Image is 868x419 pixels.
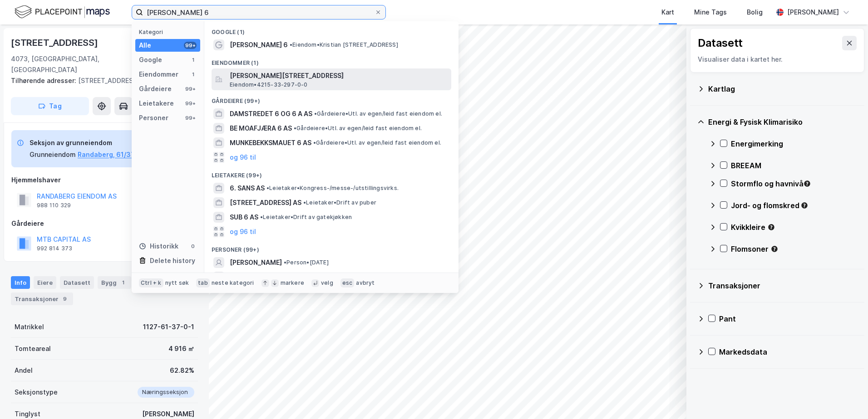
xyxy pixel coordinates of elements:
[731,138,857,149] div: Energimerking
[294,125,296,132] span: •
[204,52,459,68] div: Eiendommer (1)
[698,36,743,50] div: Datasett
[204,90,459,107] div: Gårdeiere (99+)
[11,175,197,185] div: Hjemmelshaver
[15,387,58,398] div: Seksjonstype
[15,343,51,354] div: Tomteareal
[661,7,674,18] div: Kart
[189,243,197,250] div: 0
[266,185,399,192] span: Leietaker • Kongress-/messe-/utstillingsvirks.
[767,223,775,231] div: Tooltip anchor
[230,81,308,88] span: Eiendom • 4215-33-297-0-0
[196,278,210,287] div: tab
[698,54,857,65] div: Visualiser data i kartet her.
[15,322,44,332] div: Matrikkel
[314,110,317,117] span: •
[30,149,76,160] div: Grunneiendom
[230,226,256,237] button: og 96 til
[719,313,857,324] div: Pant
[11,292,73,305] div: Transaksjoner
[823,375,868,419] div: Kontrollprogram for chat
[230,257,282,268] span: [PERSON_NAME]
[204,239,459,255] div: Personer (99+)
[281,279,304,287] div: markere
[11,75,191,86] div: [STREET_ADDRESS]
[189,71,197,78] div: 1
[230,108,312,119] span: DAMSTREDET 6 OG 6 A AS
[184,114,197,122] div: 99+
[11,77,78,84] span: Tilhørende adresser:
[356,279,375,287] div: avbryt
[708,83,857,94] div: Kartlag
[731,244,857,254] div: Flomsoner
[189,56,197,63] div: 1
[314,110,442,117] span: Gårdeiere • Utl. av egen/leid fast eiendom el.
[11,276,30,289] div: Info
[731,222,857,233] div: Kvikkleire
[204,21,459,38] div: Google (1)
[139,54,162,65] div: Google
[11,218,197,229] div: Gårdeiere
[731,178,857,189] div: Stormflo og havnivå
[230,272,282,283] span: [PERSON_NAME]
[230,183,265,194] span: 6. SANS AS
[290,41,398,49] span: Eiendom • Kristian [STREET_ADDRESS]
[303,199,306,206] span: •
[37,202,71,209] div: 988 110 329
[30,137,135,148] div: Seksjon av grunneiendom
[230,197,301,208] span: [STREET_ADDRESS] AS
[143,322,194,332] div: 1127-61-37-0-1
[747,7,763,18] div: Bolig
[731,200,857,211] div: Jord- og flomskred
[78,149,135,160] button: Randaberg, 61/37
[290,41,292,48] span: •
[321,279,333,287] div: velg
[37,245,72,252] div: 992 814 373
[694,7,727,18] div: Mine Tags
[11,35,100,50] div: [STREET_ADDRESS]
[34,276,56,289] div: Eiere
[204,165,459,181] div: Leietakere (99+)
[260,214,263,220] span: •
[150,255,195,266] div: Delete history
[230,212,258,223] span: SUB 6 AS
[230,137,311,148] span: MUNKEBEKKSMAUET 6 AS
[170,365,194,376] div: 62.82%
[212,279,254,287] div: neste kategori
[787,7,839,18] div: [PERSON_NAME]
[731,160,857,171] div: BREEAM
[184,85,197,93] div: 99+
[139,40,151,51] div: Alle
[60,294,69,303] div: 9
[139,69,178,80] div: Eiendommer
[184,100,197,107] div: 99+
[230,123,292,134] span: BE MOAFJÆRA 6 AS
[294,125,422,132] span: Gårdeiere • Utl. av egen/leid fast eiendom el.
[139,98,174,109] div: Leietakere
[11,54,140,75] div: 4073, [GEOGRAPHIC_DATA], [GEOGRAPHIC_DATA]
[11,97,89,115] button: Tag
[165,279,189,287] div: nytt søk
[118,278,128,287] div: 1
[313,139,316,146] span: •
[708,280,857,291] div: Transaksjoner
[303,199,376,206] span: Leietaker • Drift av puber
[803,180,811,188] div: Tooltip anchor
[230,152,256,163] button: og 96 til
[139,278,163,287] div: Ctrl + k
[800,201,809,209] div: Tooltip anchor
[313,139,441,146] span: Gårdeiere • Utl. av egen/leid fast eiendom el.
[168,343,194,354] div: 4 916 ㎡
[139,29,200,35] div: Kategori
[340,278,355,287] div: esc
[15,4,110,20] img: logo.f888ab2527a4732fd821a326f86c7f29.svg
[184,42,197,49] div: 99+
[230,70,448,81] span: [PERSON_NAME][STREET_ADDRESS]
[284,259,329,266] span: Person • [DATE]
[708,117,857,127] div: Energi & Fysisk Klimarisiko
[139,241,178,252] div: Historikk
[719,346,857,357] div: Markedsdata
[230,39,288,50] span: [PERSON_NAME] 6
[139,83,172,94] div: Gårdeiere
[284,259,286,266] span: •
